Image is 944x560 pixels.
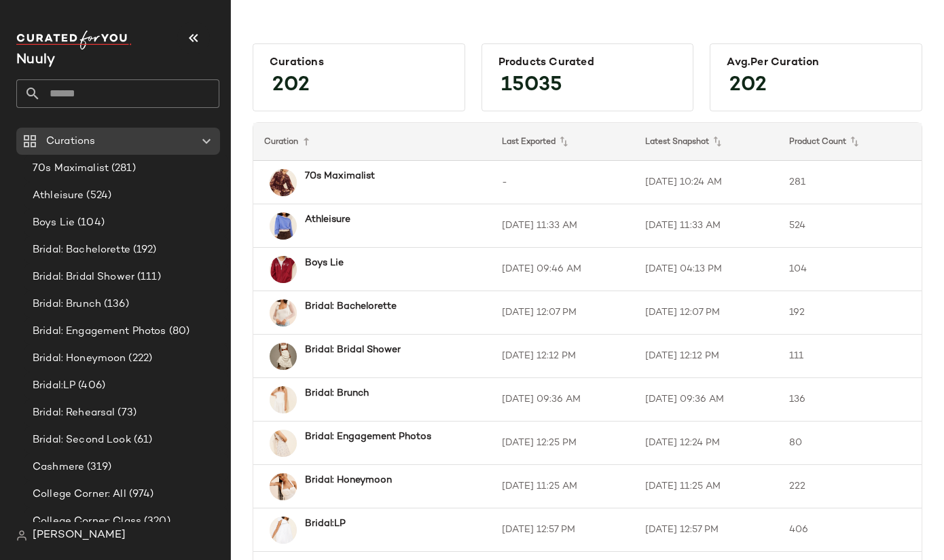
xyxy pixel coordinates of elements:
th: Curation [253,123,491,161]
img: 97065981_060_b [270,256,297,283]
td: [DATE] 09:36 AM [491,378,634,422]
td: [DATE] 04:13 PM [634,248,778,291]
td: 524 [778,204,922,248]
b: Bridal: Engagement Photos [305,430,431,444]
img: 91632323_010_b [270,473,297,500]
span: Bridal:LP [33,378,75,394]
img: 99308520_061_b [270,169,297,196]
b: Bridal: Honeymoon [305,473,392,487]
td: [DATE] 09:46 AM [491,248,634,291]
span: 70s Maximalist [33,161,109,176]
span: (281) [109,161,136,176]
td: [DATE] 12:12 PM [491,335,634,378]
span: Bridal: Honeymoon [33,351,126,367]
span: College Corner: All [33,487,126,502]
span: Curations [46,134,95,149]
td: [DATE] 12:25 PM [491,422,634,465]
span: (80) [166,324,190,339]
span: Bridal: Rehearsal [33,405,115,421]
span: Boys Lie [33,215,75,231]
td: [DATE] 12:57 PM [634,508,778,552]
th: Latest Snapshot [634,123,778,161]
span: Bridal: Brunch [33,297,101,312]
td: [DATE] 12:07 PM [491,291,634,335]
span: [PERSON_NAME] [33,527,126,544]
span: Bridal: Bachelorette [33,242,130,258]
td: [DATE] 11:25 AM [491,465,634,508]
td: 80 [778,422,922,465]
td: 192 [778,291,922,335]
span: (406) [75,378,105,394]
b: Boys Lie [305,256,344,270]
span: (104) [75,215,105,231]
td: [DATE] 11:33 AM [634,204,778,248]
span: Cashmere [33,460,84,475]
b: Bridal: Bachelorette [305,299,397,314]
td: [DATE] 11:33 AM [491,204,634,248]
img: 89991178_049_b [270,212,297,240]
b: Bridal: Bridal Shower [305,343,401,357]
span: (111) [134,269,161,285]
img: 79338430_012_b [270,299,297,326]
span: (320) [141,514,170,529]
td: [DATE] 12:12 PM [634,335,778,378]
th: Last Exported [491,123,634,161]
b: Athleisure [305,212,350,227]
img: svg%3e [16,530,27,541]
img: 102029196_010_b [270,386,297,413]
td: [DATE] 12:57 PM [491,508,634,552]
span: 15035 [488,61,576,110]
b: Bridal: Brunch [305,386,369,400]
b: 70s Maximalist [305,169,375,183]
img: cfy_white_logo.C9jOOHJF.svg [16,31,132,50]
div: Curations [270,56,448,69]
td: - [491,161,634,204]
img: 4130916210332_010_b [270,343,297,370]
span: College Corner: Class [33,514,141,529]
img: 98128689_010_b [270,517,297,544]
span: (974) [126,487,154,502]
img: 98569353_011_b [270,430,297,457]
span: Bridal: Engagement Photos [33,324,166,339]
span: (222) [126,351,152,367]
td: [DATE] 12:07 PM [634,291,778,335]
td: 111 [778,335,922,378]
td: 406 [778,508,922,552]
span: (73) [115,405,137,421]
span: (136) [101,297,129,312]
span: Current Company Name [16,53,55,67]
td: 104 [778,248,922,291]
span: (319) [84,460,111,475]
span: (524) [84,188,111,204]
span: Bridal: Second Look [33,432,131,448]
td: 136 [778,378,922,422]
div: Products Curated [498,56,677,69]
div: Avg.per Curation [727,56,905,69]
span: 202 [259,61,323,110]
td: 222 [778,465,922,508]
td: [DATE] 12:24 PM [634,422,778,465]
span: Bridal: Bridal Shower [33,269,134,285]
th: Product Count [778,123,922,161]
span: (192) [130,242,157,258]
span: Athleisure [33,188,84,204]
td: [DATE] 10:24 AM [634,161,778,204]
b: Bridal:LP [305,517,346,531]
td: [DATE] 11:25 AM [634,465,778,508]
span: (61) [131,432,153,448]
td: 281 [778,161,922,204]
span: 202 [716,61,780,110]
td: [DATE] 09:36 AM [634,378,778,422]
